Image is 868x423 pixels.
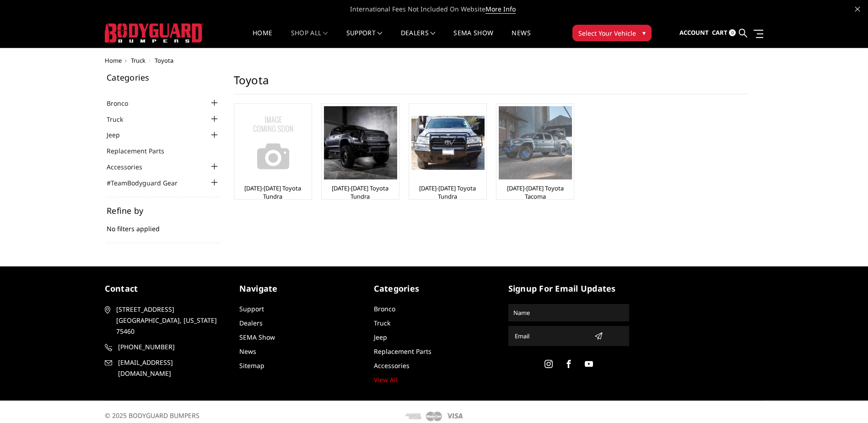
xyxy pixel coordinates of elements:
a: Cart 0 [712,21,736,45]
a: [DATE]-[DATE] Toyota Tacoma [499,184,571,201]
a: Bronco [107,98,140,108]
span: © 2025 BODYGUARD BUMPERS [105,411,199,420]
a: More Info [485,5,516,14]
span: [STREET_ADDRESS] [GEOGRAPHIC_DATA], [US_STATE] 75460 [116,304,222,337]
a: Accessories [107,162,154,172]
span: [EMAIL_ADDRESS][DOMAIN_NAME] [118,357,224,379]
span: [PHONE_NUMBER] [118,342,224,352]
a: Accessories [374,361,410,370]
a: [DATE]-[DATE] Toyota Tundra [411,184,484,201]
a: Home [105,56,122,65]
a: Support [239,304,264,313]
a: Sitemap [239,361,264,370]
span: Cart [712,28,728,37]
a: Support [346,30,383,48]
span: Account [679,28,709,37]
a: Truck [131,56,146,65]
button: Select Your Vehicle [572,25,652,41]
a: Home [253,30,272,48]
h1: Toyota [234,73,748,94]
a: Jeep [107,130,131,140]
h5: Refine by [107,206,220,215]
input: Name [510,305,628,320]
a: Truck [107,114,135,124]
h5: Categories [374,282,495,295]
iframe: Chat Widget [822,379,868,423]
input: Email [511,329,591,343]
img: No Image [237,106,310,179]
span: ▾ [642,28,646,38]
a: [DATE]-[DATE] Toyota Tundra [324,184,397,201]
a: SEMA Show [453,30,493,48]
span: Select Your Vehicle [578,28,636,38]
a: Jeep [374,333,387,342]
a: [EMAIL_ADDRESS][DOMAIN_NAME] [105,357,226,379]
h5: Categories [107,73,220,81]
a: [DATE]-[DATE] Toyota Tundra [237,184,309,201]
a: Replacement Parts [374,347,431,356]
a: #TeamBodyguard Gear [107,178,189,188]
a: News [239,347,256,356]
h5: signup for email updates [508,282,629,295]
a: News [512,30,530,48]
a: Account [679,21,709,45]
a: Dealers [401,30,436,48]
span: Toyota [155,56,173,65]
div: No filters applied [107,206,220,243]
h5: contact [105,282,226,295]
a: Truck [374,319,390,327]
a: View All [374,375,398,384]
a: shop all [291,30,328,48]
span: 0 [729,29,736,36]
a: Replacement Parts [107,146,176,156]
img: BODYGUARD BUMPERS [105,23,203,43]
a: [PHONE_NUMBER] [105,342,226,352]
a: Bronco [374,304,395,313]
a: Dealers [239,319,263,327]
a: SEMA Show [239,333,275,342]
h5: Navigate [239,282,360,295]
a: No Image [237,106,309,179]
